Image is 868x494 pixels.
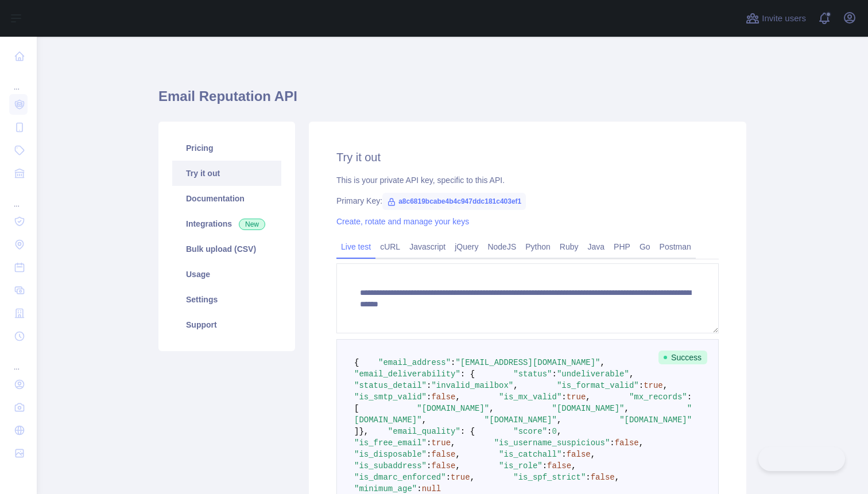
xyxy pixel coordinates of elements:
span: "is_dmarc_enforced" [354,473,446,482]
span: "is_disposable" [354,450,427,459]
a: PHP [609,238,635,256]
a: Bulk upload (CSV) [172,236,281,262]
span: "is_catchall" [499,450,561,459]
span: true [431,438,451,448]
span: "[DOMAIN_NAME]" [619,415,692,425]
span: false [431,461,455,470]
span: : [639,381,644,390]
div: ... [9,186,28,209]
a: cURL [375,238,405,256]
span: : [427,381,431,390]
span: : { [460,369,475,379]
span: "status_detail" [354,381,427,390]
span: , [470,473,475,482]
a: Documentation [172,186,281,211]
span: : { [460,427,475,436]
span: "is_username_suspicious" [494,438,610,448]
a: Live test [336,238,375,256]
span: , [586,392,590,402]
span: false [431,392,455,402]
span: : [552,369,557,379]
span: { [354,358,359,367]
span: , [455,392,460,402]
span: , [455,461,460,470]
a: Ruby [555,238,583,256]
a: Java [583,238,610,256]
span: "is_format_valid" [557,381,639,390]
span: a8c6819bcabe4b4c947ddc181c403ef1 [382,193,526,210]
a: Usage [172,262,281,287]
a: Create, rotate and manage your keys [336,217,469,226]
span: , [600,358,605,367]
span: "email_address" [378,358,451,367]
span: "is_subaddress" [354,461,427,470]
button: Invite users [743,9,808,28]
div: This is your private API key, specific to this API. [336,174,719,186]
span: : [427,450,431,459]
span: : [547,427,552,436]
span: ] [354,427,359,436]
span: , [615,473,619,482]
a: Javascript [405,238,450,256]
span: : [586,473,590,482]
a: Pricing [172,135,281,161]
span: , [557,427,561,436]
span: , [513,381,518,390]
span: : [427,461,431,470]
span: Invite users [762,12,806,25]
span: : [417,484,421,493]
span: : [427,392,431,402]
span: : [561,392,566,402]
span: , [663,381,668,390]
span: false [547,461,571,470]
span: false [567,450,591,459]
span: "is_smtp_valid" [354,392,427,402]
span: , [625,404,629,413]
span: }, [359,427,369,436]
span: , [451,438,455,448]
span: "undeliverable" [557,369,629,379]
span: : [561,450,566,459]
span: "is_mx_valid" [499,392,561,402]
span: : [610,438,614,448]
span: "[EMAIL_ADDRESS][DOMAIN_NAME]" [455,358,600,367]
span: "[DOMAIN_NAME]" [417,404,489,413]
span: : [542,461,547,470]
span: "mx_records" [629,392,687,402]
h1: Email Reputation API [158,87,746,115]
a: Integrations New [172,211,281,236]
span: "score" [513,427,547,436]
span: 0 [552,427,557,436]
span: "is_spf_strict" [513,473,586,482]
a: Python [521,238,555,256]
span: true [567,392,586,402]
span: , [489,404,494,413]
a: Try it out [172,161,281,186]
span: , [557,415,561,425]
span: false [431,450,455,459]
span: "email_quality" [388,427,460,436]
span: : [446,473,451,482]
span: , [422,415,427,425]
span: null [422,484,441,493]
h2: Try it out [336,149,719,165]
span: false [591,473,615,482]
span: "is_free_email" [354,438,427,448]
div: ... [9,69,28,92]
span: "minimum_age" [354,484,417,493]
span: New [239,219,265,230]
span: Success [658,351,707,364]
span: true [644,381,663,390]
span: "[DOMAIN_NAME]" [552,404,625,413]
iframe: Toggle Customer Support [758,447,845,471]
span: "status" [513,369,552,379]
div: ... [9,349,28,372]
span: "invalid_mailbox" [431,381,513,390]
span: : [427,438,431,448]
span: : [451,358,455,367]
a: Support [172,312,281,337]
div: Primary Key: [336,195,719,207]
span: "is_role" [499,461,542,470]
a: Settings [172,287,281,312]
a: Go [635,238,655,256]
